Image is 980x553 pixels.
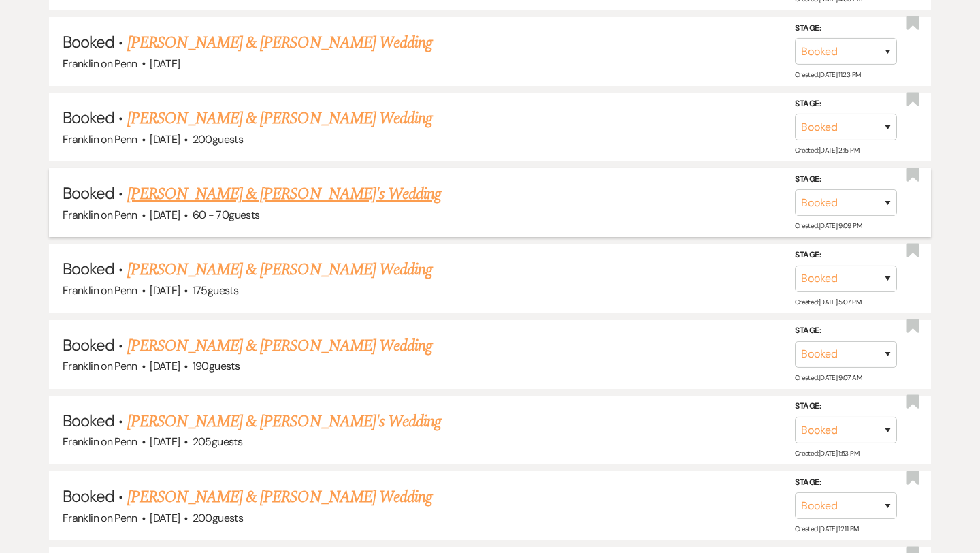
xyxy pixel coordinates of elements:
[63,132,137,146] span: Franklin on Penn
[795,248,897,263] label: Stage:
[795,449,859,458] span: Created: [DATE] 1:53 PM
[63,283,137,298] span: Franklin on Penn
[63,183,114,204] span: Booked
[795,373,862,382] span: Created: [DATE] 9:07 AM
[193,283,238,298] span: 175 guests
[63,31,114,52] span: Booked
[150,208,180,222] span: [DATE]
[795,221,862,230] span: Created: [DATE] 9:09 PM
[193,511,243,525] span: 200 guests
[150,283,180,298] span: [DATE]
[63,486,114,507] span: Booked
[63,107,114,128] span: Booked
[63,434,137,449] span: Franklin on Penn
[127,485,432,509] a: [PERSON_NAME] & [PERSON_NAME] Wedding
[193,434,242,449] span: 205 guests
[63,334,114,355] span: Booked
[127,257,432,282] a: [PERSON_NAME] & [PERSON_NAME] Wedding
[150,57,180,71] span: [DATE]
[150,132,180,146] span: [DATE]
[795,298,861,306] span: Created: [DATE] 5:07 PM
[63,410,114,431] span: Booked
[127,31,432,55] a: [PERSON_NAME] & [PERSON_NAME] Wedding
[63,359,137,373] span: Franklin on Penn
[127,334,432,358] a: [PERSON_NAME] & [PERSON_NAME] Wedding
[63,258,114,279] span: Booked
[795,475,897,490] label: Stage:
[193,208,260,222] span: 60 - 70 guests
[150,359,180,373] span: [DATE]
[795,146,859,155] span: Created: [DATE] 2:15 PM
[63,57,137,71] span: Franklin on Penn
[795,524,858,533] span: Created: [DATE] 12:11 PM
[795,97,897,112] label: Stage:
[63,208,137,222] span: Franklin on Penn
[193,132,243,146] span: 200 guests
[795,323,897,338] label: Stage:
[127,182,442,206] a: [PERSON_NAME] & [PERSON_NAME]'s Wedding
[127,106,432,131] a: [PERSON_NAME] & [PERSON_NAME] Wedding
[150,511,180,525] span: [DATE]
[795,20,897,35] label: Stage:
[127,409,442,434] a: [PERSON_NAME] & [PERSON_NAME]'s Wedding
[193,359,240,373] span: 190 guests
[795,399,897,414] label: Stage:
[795,172,897,187] label: Stage:
[795,70,860,79] span: Created: [DATE] 11:23 PM
[63,511,137,525] span: Franklin on Penn
[150,434,180,449] span: [DATE]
